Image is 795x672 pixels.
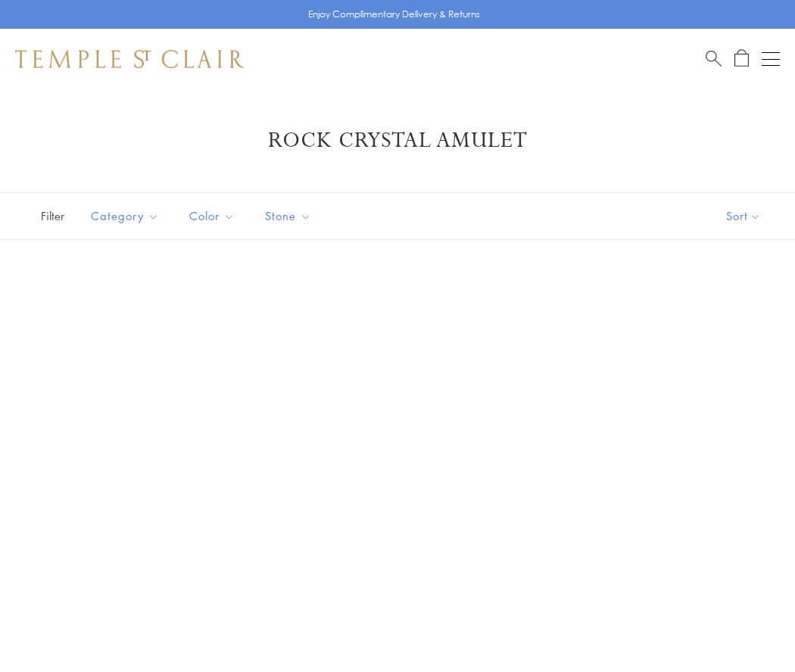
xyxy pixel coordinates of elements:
[762,50,780,68] button: Open navigation
[692,193,795,239] button: Show sort by
[308,7,480,22] p: Enjoy Complimentary Delivery & Returns
[706,49,722,68] a: Search
[182,207,246,226] span: Color
[178,199,246,233] button: Color
[83,207,170,226] span: Category
[257,207,323,226] span: Stone
[15,50,244,68] img: Temple St. Clair
[254,199,323,233] button: Stone
[38,127,757,154] h1: Rock Crystal Amulet
[734,49,749,68] a: Open Shopping Bag
[79,199,170,233] button: Category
